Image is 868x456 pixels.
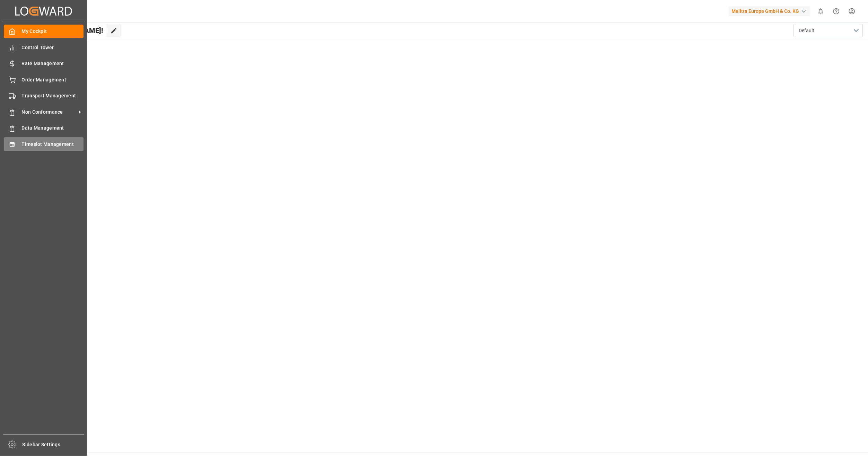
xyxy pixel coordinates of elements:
[4,137,84,151] a: Timeslot Management
[22,44,84,51] span: Control Tower
[23,441,85,448] span: Sidebar Settings
[729,6,810,16] div: Melitta Europa GmbH & Co. KG
[22,60,84,67] span: Rate Management
[22,76,84,84] span: Order Management
[22,92,84,99] span: Transport Management
[22,108,77,116] span: Non Conformance
[4,25,84,38] a: My Cockpit
[22,124,84,132] span: Data Management
[813,3,828,19] button: show 0 new notifications
[4,57,84,70] a: Rate Management
[799,27,814,34] span: Default
[828,3,844,19] button: Help Center
[4,73,84,86] a: Order Management
[22,141,84,148] span: Timeslot Management
[4,89,84,103] a: Transport Management
[794,24,863,37] button: open menu
[729,5,813,18] button: Melitta Europa GmbH & Co. KG
[4,121,84,135] a: Data Management
[22,28,84,35] span: My Cockpit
